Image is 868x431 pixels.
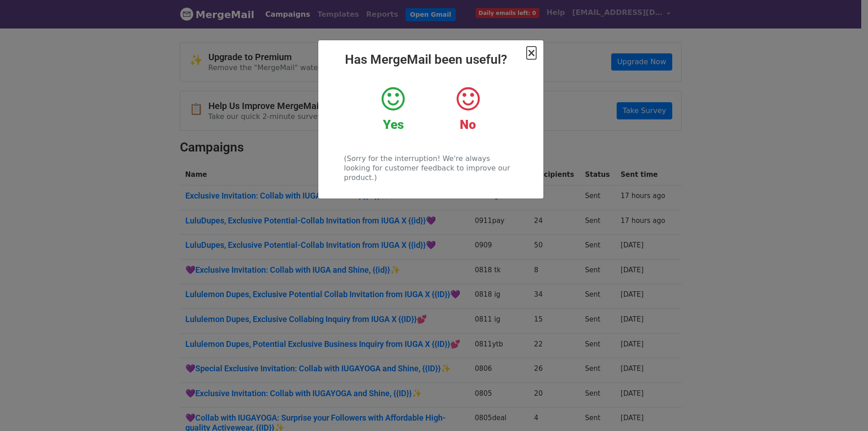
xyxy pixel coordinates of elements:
button: Close [527,47,536,58]
p: (Sorry for the interruption! We're always looking for customer feedback to improve our product.) [344,154,517,182]
span: × [527,47,536,59]
strong: No [460,117,476,132]
a: No [437,85,498,133]
h2: Has MergeMail been useful? [325,52,536,67]
strong: Yes [383,117,404,132]
iframe: Chat Widget [823,388,868,431]
a: Yes [363,85,424,133]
